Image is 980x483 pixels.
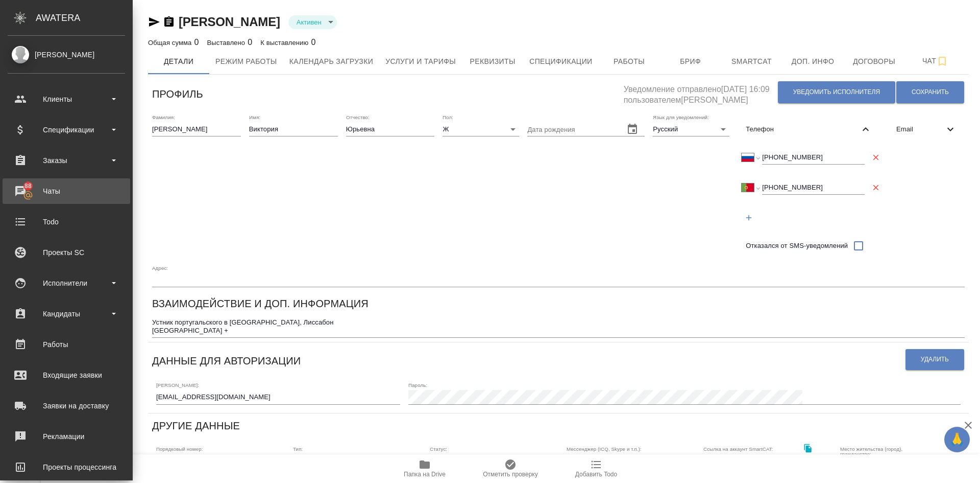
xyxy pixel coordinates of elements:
[8,429,125,444] div: Рекламации
[8,183,125,199] div: Чаты
[148,36,199,49] div: 0
[289,55,374,68] span: Календарь загрузки
[738,208,759,228] button: Добавить
[8,275,125,291] div: Исполнители
[703,446,773,451] label: Ссылка на аккаунт SmartCAT:
[789,55,838,68] span: Доп. инфо
[3,209,130,235] a: Todo
[653,122,729,136] div: Русский
[567,446,642,451] label: Мессенджер (ICQ, Skype и т.п.):
[778,81,895,103] button: Уведомить исполнителя
[152,86,203,102] h6: Профиль
[152,353,301,369] h6: Данные для авторизации
[793,88,880,97] span: Уведомить исполнителя
[738,118,880,141] div: Телефон
[575,471,617,478] span: Добавить Todo
[156,446,203,451] label: Порядковый номер:
[905,349,964,370] button: Удалить
[3,178,130,204] a: 88Чаты
[888,118,965,141] div: Email
[529,55,592,68] span: Спецификации
[148,16,160,28] button: Скопировать ссылку для ЯМессенджера
[382,454,468,483] button: Папка на Drive
[430,446,447,451] label: Статус:
[8,91,125,107] div: Клиенты
[260,39,311,47] p: К выставлению
[430,454,550,468] div: Активен
[8,306,125,321] div: Кандидаты
[8,153,125,168] div: Заказы
[152,318,965,334] textarea: Устник португальского в [GEOGRAPHIC_DATA], Лиссабон [GEOGRAPHIC_DATA] +
[36,8,133,28] div: AWATERA
[148,39,194,47] p: Общая сумма
[8,459,125,475] div: Проекты процессинга
[727,55,776,68] span: Smartcat
[346,114,370,120] label: Отчество:
[288,15,337,29] div: Активен
[746,241,848,251] span: Отказался от SMS-уведомлений
[3,240,130,265] a: Проекты SC
[8,337,125,352] div: Работы
[840,446,930,456] label: Место жительства (город), гражданство:
[215,55,277,68] span: Режим работы
[293,18,325,27] button: Активен
[912,88,949,97] span: Сохранить
[8,214,125,229] div: Todo
[249,114,260,120] label: Имя:
[8,245,125,260] div: Проекты SC
[385,55,456,68] span: Услуги и тарифы
[3,332,130,357] a: Работы
[8,122,125,137] div: Спецификации
[260,36,315,49] div: 0
[948,429,966,450] span: 🙏
[8,49,125,60] div: [PERSON_NAME]
[3,362,130,388] a: Входящие заявки
[152,114,175,120] label: Фамилия:
[293,454,413,468] div: ИП Резидент РФ
[3,424,130,449] a: Рекламации
[8,367,125,383] div: Входящие заявки
[8,398,125,413] div: Заявки на доставку
[3,393,130,419] a: Заявки на доставку
[207,39,248,47] p: Выставлено
[404,471,446,478] span: Папка на Drive
[865,147,886,168] button: Удалить
[443,114,453,120] label: Пол:
[207,36,253,49] div: 0
[156,383,199,388] label: [PERSON_NAME]:
[152,295,369,312] h6: Взаимодействие и доп. информация
[653,114,709,120] label: Язык для уведомлений:
[746,124,860,134] span: Телефон
[18,181,38,191] span: 88
[911,55,960,67] span: Чат
[293,446,303,451] label: Тип:
[865,177,886,198] button: Удалить
[896,81,964,103] button: Сохранить
[850,55,899,68] span: Договоры
[443,122,519,136] div: Ж
[553,454,639,483] button: Добавить Todo
[624,79,777,106] h5: Уведомление отправлено [DATE] 16:09 пользователем [PERSON_NAME]
[896,124,944,134] span: Email
[666,55,715,68] span: Бриф
[152,265,168,270] label: Адрес:
[179,15,280,29] a: [PERSON_NAME]
[605,55,654,68] span: Работы
[921,355,949,364] span: Удалить
[797,438,818,459] button: Скопировать ссылку
[483,471,537,478] span: Отметить проверку
[468,454,553,483] button: Отметить проверку
[154,55,203,68] span: Детали
[468,55,517,68] span: Реквизиты
[944,427,970,452] button: 🙏
[163,16,175,28] button: Скопировать ссылку
[3,454,130,480] a: Проекты процессинга
[408,383,427,388] label: Пароль:
[152,418,240,434] h6: Другие данные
